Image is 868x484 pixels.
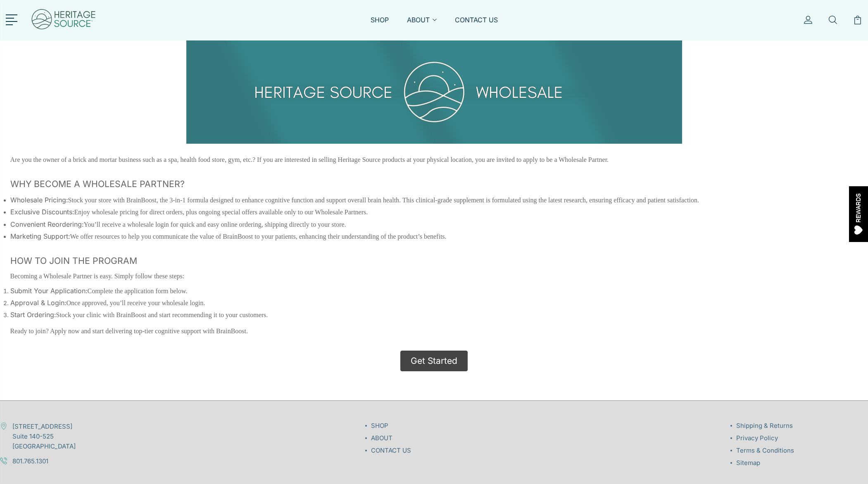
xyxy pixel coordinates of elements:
span: Complete the application form below. [10,287,188,294]
div: Get Started [400,342,468,371]
strong: Wholesale Pricing: [10,196,68,204]
a: SHOP [371,15,389,34]
span: [STREET_ADDRESS] Suite 140-525 [GEOGRAPHIC_DATA] [12,422,76,451]
span: Ready to join? Apply now and start delivering top-tier cognitive support with BrainBoost. [10,327,248,335]
strong: Submit Your Application: [10,287,88,295]
strong: Approval & Login: [10,299,67,307]
a: Get Started [400,351,468,371]
strong: Start Ordering: [10,311,56,319]
span: Stock your clinic with BrainBoost and start recommending it to your customers. [10,311,268,318]
span: You’ll receive a wholesale login for quick and easy online ordering, shipping directly to your st... [10,221,346,228]
span: Enjoy wholesale pricing for direct orders, plus ongoing special offers available only to our Whol... [10,209,368,216]
a: 801.765.1301 [12,456,48,466]
strong: Convenient Reordering: [10,220,84,228]
span: Are you the owner of a brick and mortar business such as a spa, health food store, gym, etc.? If ... [10,156,609,163]
a: ABOUT [371,434,392,442]
a: CONTACT US [371,446,411,454]
a: Sitemap [736,459,760,467]
span: We offer resources to help you communicate the value of BrainBoost to your patients, enhancing th... [10,233,447,240]
span: Stock your store with BrainBoost, the 3-in-1 formula designed to enhance cognitive function and s... [10,197,699,204]
strong: Exclusive Discounts: [10,208,74,216]
a: CONTACT US [455,15,498,34]
img: Heritage Source [31,4,97,36]
a: ABOUT [407,15,437,34]
a: Privacy Policy [736,434,778,442]
span: Once approved, you’ll receive your wholesale login. [10,299,205,306]
strong: HOW TO JOIN THE PROGRAM [10,255,137,266]
strong: Marketing Support: [10,232,70,240]
a: Terms & Conditions [736,446,794,454]
strong: WHY BECOME A WHOLESALE PARTNER? [10,178,185,189]
a: Shipping & Returns [736,422,793,429]
a: SHOP [371,422,388,429]
span: Becoming a Wholesale Partner is easy. Simply follow these steps: [10,273,185,280]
